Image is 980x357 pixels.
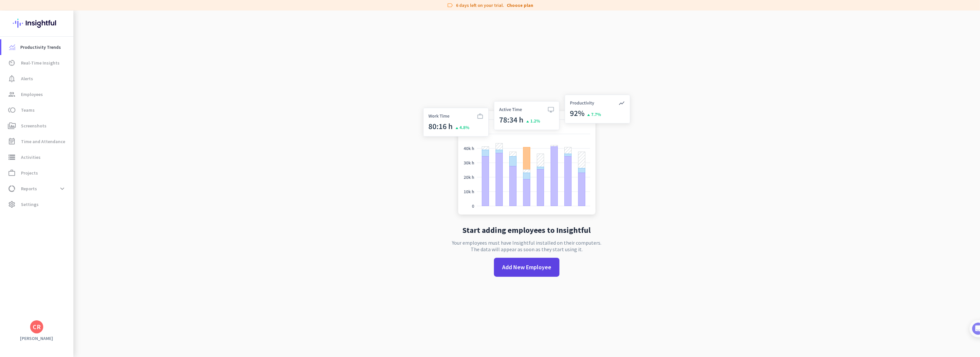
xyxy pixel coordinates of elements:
a: data_usageReportsexpand_more [1,181,73,197]
span: Projects [21,169,38,177]
i: data_usage [8,185,16,193]
a: notification_importantAlerts [1,71,73,86]
i: perm_media [8,122,16,130]
a: menu-itemProductivity Trends [1,39,73,55]
i: event_note [8,138,16,145]
span: Settings [21,200,39,208]
img: no-search-results [418,91,635,221]
a: av_timerReal-Time Insights [1,55,73,71]
span: Add New Employee [502,263,551,272]
span: Time and Attendance [21,138,65,145]
i: settings [8,200,16,208]
button: expand_more [56,183,68,195]
a: event_noteTime and Attendance [1,134,73,149]
span: Alerts [21,75,33,83]
i: notification_important [8,75,16,83]
span: Teams [21,106,35,114]
i: storage [8,153,16,161]
button: Add New Employee [494,258,559,277]
a: settingsSettings [1,197,73,212]
span: Productivity Trends [20,43,61,51]
p: Your employees must have Insightful installed on their computers. The data will appear as soon as... [452,239,601,253]
span: Reports [21,185,37,193]
div: CR [33,324,41,330]
a: work_outlineProjects [1,165,73,181]
a: storageActivities [1,149,73,165]
span: Real-Time Insights [21,59,60,67]
a: Choose plan [507,2,533,9]
a: groupEmployees [1,86,73,102]
a: perm_mediaScreenshots [1,118,73,134]
span: Employees [21,90,43,98]
i: work_outline [8,169,16,177]
h2: Start adding employees to Insightful [463,226,591,234]
i: av_timer [8,59,16,67]
span: Screenshots [21,122,47,130]
img: Insightful logo [13,10,61,36]
a: tollTeams [1,102,73,118]
img: menu-item [9,44,15,50]
i: label [447,2,453,9]
span: Activities [21,153,41,161]
i: toll [8,106,16,114]
i: group [8,90,16,98]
